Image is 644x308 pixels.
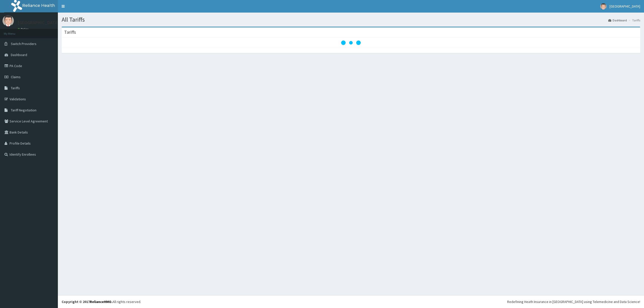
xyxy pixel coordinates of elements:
[608,18,627,22] a: Dashboard
[11,75,21,79] span: Claims
[507,299,640,304] div: Redefining Heath Insurance in [GEOGRAPHIC_DATA] using Telemedicine and Data Science!
[610,4,640,9] span: [GEOGRAPHIC_DATA]
[62,299,112,304] strong: Copyright © 2017 .
[600,3,607,10] img: User Image
[11,86,20,90] span: Tariffs
[62,16,640,23] h1: All Tariffs
[11,41,36,46] span: Switch Providers
[11,108,36,112] span: Tariff Negotiation
[58,295,644,308] footer: All rights reserved.
[341,33,361,53] svg: audio-loading
[627,18,640,22] li: Tariffs
[3,15,14,26] img: User Image
[11,53,27,57] span: Dashboard
[90,299,111,304] a: RelianceHMO
[18,20,59,25] p: [GEOGRAPHIC_DATA]
[18,27,30,31] a: Online
[64,30,76,34] h3: Tariffs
